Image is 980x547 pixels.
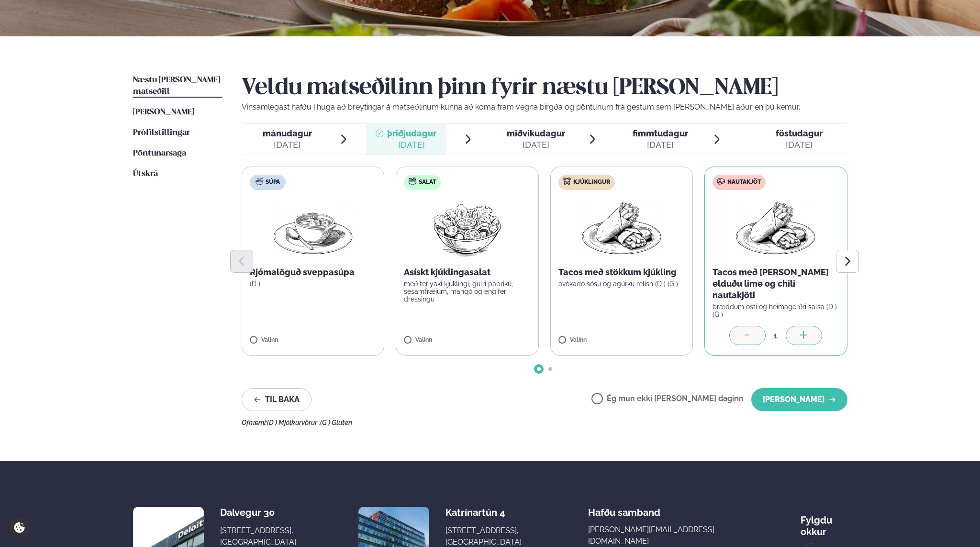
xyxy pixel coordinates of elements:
[713,303,839,318] p: bræddum osti og heimagerðri salsa (D ) (G )
[133,170,158,178] span: Útskrá
[220,507,296,518] div: Dalvegur 30
[579,198,664,259] img: Wraps.png
[256,178,263,185] img: soup.svg
[404,280,531,303] p: með teriyaki kjúklingi, gulri papriku, sesamfræjum, mangó og engifer dressingu
[320,419,352,426] span: (G ) Glúten
[727,179,761,186] span: Nautakjöt
[271,198,355,259] img: Soup.png
[537,367,541,371] span: Go to slide 1
[242,75,847,101] h2: Veldu matseðilinn þinn fyrir næstu [PERSON_NAME]
[266,179,280,186] span: Súpa
[633,128,688,138] span: fimmtudagur
[633,139,688,151] div: [DATE]
[588,499,660,518] span: Hafðu samband
[133,107,194,118] a: [PERSON_NAME]
[250,280,377,288] p: (D )
[548,367,552,371] span: Go to slide 2
[588,524,734,547] a: [PERSON_NAME][EMAIL_ADDRESS][DOMAIN_NAME]
[734,198,818,259] img: Wraps.png
[766,330,786,341] div: 1
[425,198,510,259] img: Salad.png
[133,76,220,96] span: Næstu [PERSON_NAME] matseðill
[801,507,847,537] div: Fylgdu okkur
[133,75,223,98] a: Næstu [PERSON_NAME] matseðill
[242,101,847,113] p: Vinsamlegast hafðu í huga að breytingar á matseðlinum kunna að koma fram vegna birgða og pöntunum...
[242,419,847,426] div: Ofnæmi:
[133,129,190,137] span: Prófílstillingar
[133,149,186,157] span: Pöntunarsaga
[751,388,847,411] button: [PERSON_NAME]
[10,518,29,537] a: Cookie settings
[242,388,312,411] button: Til baka
[387,128,436,138] span: þriðjudagur
[263,139,312,151] div: [DATE]
[717,178,725,185] img: beef.svg
[133,168,158,180] a: Útskrá
[445,507,522,518] div: Katrínartún 4
[230,250,253,273] button: Previous slide
[573,179,610,186] span: Kjúklingur
[267,419,320,426] span: (D ) Mjólkurvörur ,
[133,108,194,116] span: [PERSON_NAME]
[507,139,565,151] div: [DATE]
[563,178,571,185] img: chicken.svg
[409,178,416,185] img: salad.svg
[713,267,839,301] p: Tacos með [PERSON_NAME] elduðu lime og chili nautakjöti
[133,127,190,139] a: Prófílstillingar
[776,128,823,138] span: föstudagur
[558,280,685,288] p: avókadó sósu og agúrku relish (D ) (G )
[133,148,186,159] a: Pöntunarsaga
[776,139,823,151] div: [DATE]
[263,128,312,138] span: mánudagur
[507,128,565,138] span: miðvikudagur
[836,250,859,273] button: Next slide
[387,139,436,151] div: [DATE]
[419,179,436,186] span: Salat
